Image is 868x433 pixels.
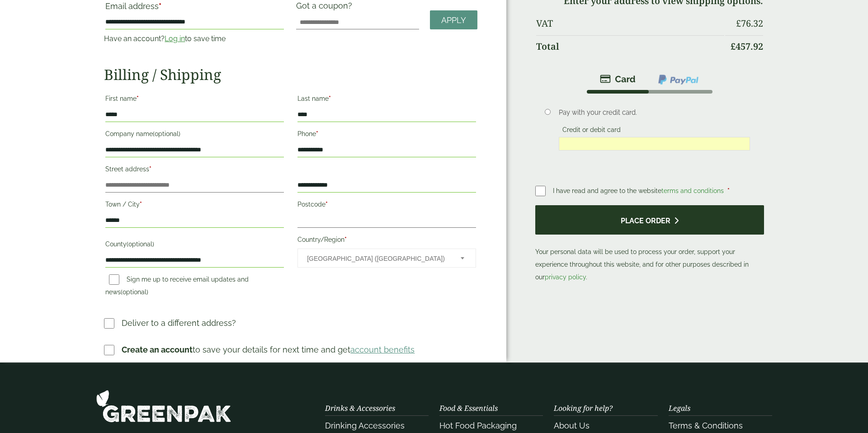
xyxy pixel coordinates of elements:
bdi: 457.92 [731,40,763,52]
abbr: required [727,187,730,194]
span: £ [731,40,736,52]
span: (optional) [127,240,154,248]
span: Apply [441,15,466,25]
th: Total [536,35,724,57]
span: (optional) [153,130,180,137]
label: Country/Region [297,233,476,249]
button: Place order [535,205,764,235]
img: stripe.png [600,74,636,85]
a: About Us [554,421,590,430]
p: Have an account? to save time [104,33,285,44]
span: (optional) [121,288,148,296]
label: Credit or debit card [559,126,624,136]
iframe: Secure card payment input frame [561,140,747,148]
span: I have read and agree to the website [553,187,726,194]
abbr: required [149,165,151,173]
a: account benefits [350,345,415,354]
a: Hot Food Packaging [439,421,517,430]
a: privacy policy [545,273,586,281]
label: Street address [105,163,284,178]
label: Postcode [297,198,476,213]
th: VAT [536,13,724,34]
abbr: required [329,95,331,102]
p: to save your details for next time and get [122,344,415,356]
strong: Create an account [122,345,193,354]
a: terms and conditions [661,187,724,194]
a: Log in [165,34,185,43]
abbr: required [140,201,142,208]
label: Phone [297,127,476,143]
abbr: required [344,236,347,243]
label: Sign me up to receive email updates and news [105,276,249,298]
span: Country/Region [297,249,476,268]
label: Last name [297,92,476,108]
p: Pay with your credit card. [559,108,750,118]
a: Terms & Conditions [669,421,743,430]
label: Got a coupon? [296,1,356,15]
input: Sign me up to receive email updates and news(optional) [109,274,119,285]
p: Deliver to a different address? [122,317,236,329]
abbr: required [137,95,139,102]
a: Drinking Accessories [325,421,405,430]
label: Town / City [105,198,284,213]
h2: Billing / Shipping [104,66,477,83]
bdi: 76.32 [736,17,763,29]
abbr: required [325,201,328,208]
span: £ [736,17,741,29]
p: Your personal data will be used to process your order, support your experience throughout this we... [535,205,764,283]
span: United Kingdom (UK) [307,249,448,268]
img: ppcp-gateway.png [657,74,699,85]
label: Email address [105,2,284,15]
a: Apply [430,10,477,30]
abbr: required [316,130,318,137]
label: Company name [105,127,284,143]
label: County [105,238,284,253]
abbr: required [159,1,161,11]
label: First name [105,92,284,108]
img: GreenPak Supplies [96,390,231,423]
